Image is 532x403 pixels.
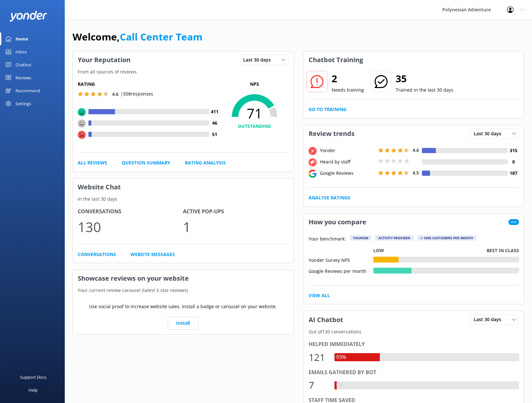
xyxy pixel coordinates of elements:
a: Question Summary [122,159,170,166]
h3: How you compare [304,214,371,230]
h3: Website Chat [73,179,293,196]
h4: 46 [209,119,221,127]
p: Best in class [487,247,519,254]
h3: Showcase reviews on your website [73,270,293,287]
div: Yonder [318,147,377,154]
h4: Active Pop-ups [183,207,288,216]
h2: 35 [396,71,453,86]
h3: Review trends [304,125,359,142]
h3: Your Reputation [73,51,135,68]
p: 1 [183,216,288,238]
h1: Welcome, [73,29,202,45]
p: Low [373,247,384,254]
h4: 187 [508,170,519,177]
h4: OUTSTANDING [221,123,289,130]
span: 4.5 [413,170,419,176]
a: View All [309,292,330,299]
div: Google Reviews per month [309,268,373,274]
p: Your benchmark: [309,235,346,243]
div: Chatbot [16,58,31,71]
div: > 1000 customers per month [417,235,476,241]
div: 7 [309,377,328,393]
p: Out of 130 conversations [304,328,524,335]
div: Home [16,32,28,45]
div: Recommend [16,84,40,97]
h4: 0 [508,158,519,165]
span: 4.6 [112,91,119,97]
a: Website Messages [130,251,175,258]
p: In the last 30 days [73,196,293,203]
span: Last 30 days [474,316,505,323]
div: Google Reviews [318,170,377,177]
span: 71 [221,105,289,121]
h4: 411 [209,108,221,115]
h4: Conversations [78,207,183,216]
div: Helped immediately [309,340,519,349]
a: Go to Training [309,106,346,113]
div: Heard by staff [318,158,377,165]
div: Tourism [350,235,371,241]
div: Activity Provider [375,235,413,241]
p: From all sources of reviews [73,68,293,75]
h3: AI Chatbot [304,311,348,328]
a: Install [168,317,198,330]
h4: 51 [209,131,221,138]
p: NPS [221,81,289,88]
span: Last 30 days [474,130,505,137]
div: Help [28,384,38,397]
a: Conversations [78,251,116,258]
p: Your current review carousel (latest 5 star reviews) [73,287,293,294]
span: Last 30 days [243,56,275,63]
p: Needs training [332,86,364,94]
a: All Reviews [78,159,107,166]
div: 93% [334,353,348,362]
h4: 315 [508,147,519,154]
span: 4.6 [413,147,419,153]
div: Reviews [16,71,31,84]
p: 130 [78,216,183,238]
a: Call Center Team [120,30,202,43]
a: Analyse Ratings [309,194,350,201]
h3: Chatbot Training [304,51,368,68]
div: Settings [16,97,31,110]
p: Trained in the last 30 days [396,86,453,94]
div: Emails gathered by bot [309,368,519,377]
h2: 2 [332,71,364,86]
div: Support Docs [20,371,46,384]
div: 5% [334,381,345,390]
p: | 508 responses [120,90,153,97]
span: New [508,219,519,225]
div: Yonder Survey NPS [309,257,373,263]
a: Rating Analysis [185,159,226,166]
p: Use social proof to increase website sales. Install a badge or carousel on your website. [89,303,277,310]
img: yonder-white-logo.png [10,11,47,21]
div: 121 [309,350,328,365]
div: Inbox [16,45,27,58]
h5: Rating [78,81,221,88]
